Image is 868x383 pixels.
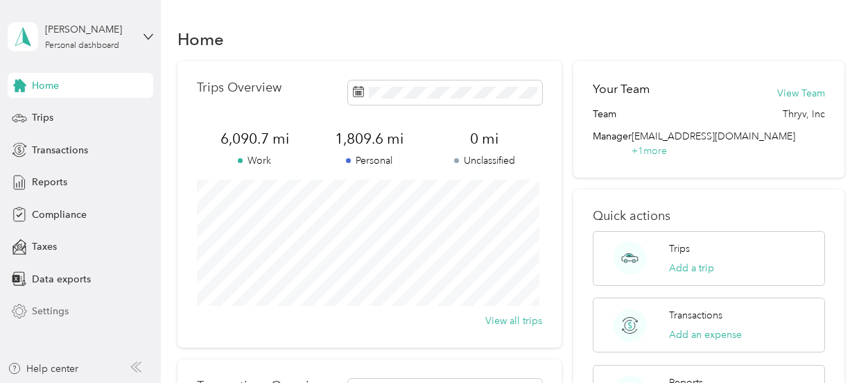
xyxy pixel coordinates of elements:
[197,153,312,168] p: Work
[32,143,88,158] span: Transactions
[669,241,690,256] p: Trips
[32,304,69,318] span: Settings
[32,239,57,254] span: Taxes
[32,110,53,125] span: Trips
[32,207,87,222] span: Compliance
[427,129,542,148] span: 0 mi
[632,145,667,157] span: + 1 more
[45,42,119,50] div: Personal dashboard
[32,272,91,287] span: Data exports
[593,80,650,98] h2: Your Team
[312,153,427,168] p: Personal
[485,314,542,328] button: View all trips
[177,32,224,46] h1: Home
[669,327,742,342] button: Add an expense
[632,130,795,142] span: [EMAIL_ADDRESS][DOMAIN_NAME]
[427,153,542,168] p: Unclassified
[593,129,632,158] span: Manager
[593,107,616,121] span: Team
[312,129,427,148] span: 1,809.6 mi
[669,261,714,275] button: Add a trip
[8,361,78,376] button: Help center
[45,22,132,37] div: [PERSON_NAME]
[669,308,722,323] p: Transactions
[197,80,281,95] p: Trips Overview
[783,107,825,121] span: Thryv, Inc
[32,78,59,93] span: Home
[32,175,67,189] span: Reports
[593,209,824,223] p: Quick actions
[197,129,312,148] span: 6,090.7 mi
[777,86,825,101] button: View Team
[790,305,868,383] iframe: Everlance-gr Chat Button Frame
